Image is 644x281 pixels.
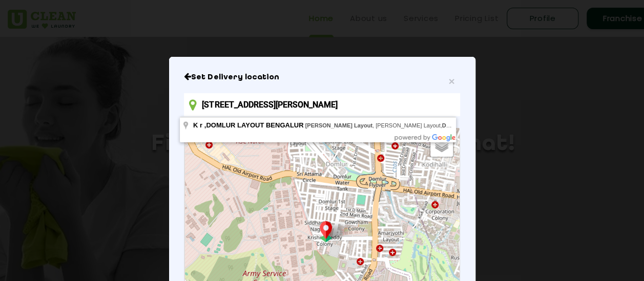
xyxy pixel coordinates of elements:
h6: Close [184,72,460,82]
span: K r ,DOMLUR LAYOUT BENGALUR [193,121,303,129]
span: Domlur [442,122,462,128]
a: Layers [430,134,453,157]
button: Close [448,76,454,87]
span: [PERSON_NAME] Layout [305,122,372,128]
input: Enter location [184,93,460,116]
span: × [448,75,454,87]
